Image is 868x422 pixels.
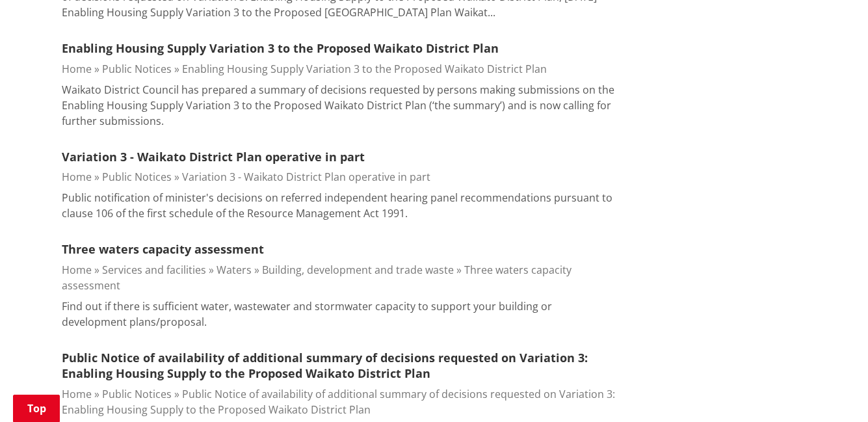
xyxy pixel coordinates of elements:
[262,263,454,277] a: Building, development and trade waste
[62,298,616,330] p: Find out if there is sufficient water, wastewater and stormwater capacity to support your buildin...
[102,263,206,277] a: Services and facilities
[62,387,615,417] a: Public Notice of availability of additional summary of decisions requested on Variation 3: Enabli...
[102,62,172,76] a: Public Notices
[62,263,572,293] a: Three waters capacity assessment
[62,241,264,257] a: Three waters capacity assessment
[62,149,365,165] a: Variation 3 - Waikato District Plan operative in part
[62,263,92,277] a: Home
[182,62,547,76] a: Enabling Housing Supply Variation 3 to the Proposed Waikato District Plan
[102,387,172,401] a: Public Notices
[62,387,92,401] a: Home
[217,263,252,277] a: Waters
[62,190,616,221] p: Public notification of minister's decisions on referred independent hearing panel recommendations...
[13,395,60,422] a: Top
[62,170,92,184] a: Home
[62,62,92,76] a: Home
[62,350,588,382] a: Public Notice of availability of additional summary of decisions requested on Variation 3: Enabli...
[182,170,430,184] a: Variation 3 - Waikato District Plan operative in part
[62,40,499,56] a: Enabling Housing Supply Variation 3 to the Proposed Waikato District Plan
[808,367,855,414] iframe: Messenger Launcher
[62,82,616,129] p: Waikato District Council has prepared a summary of decisions requested by persons making submissi...
[102,170,172,184] a: Public Notices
